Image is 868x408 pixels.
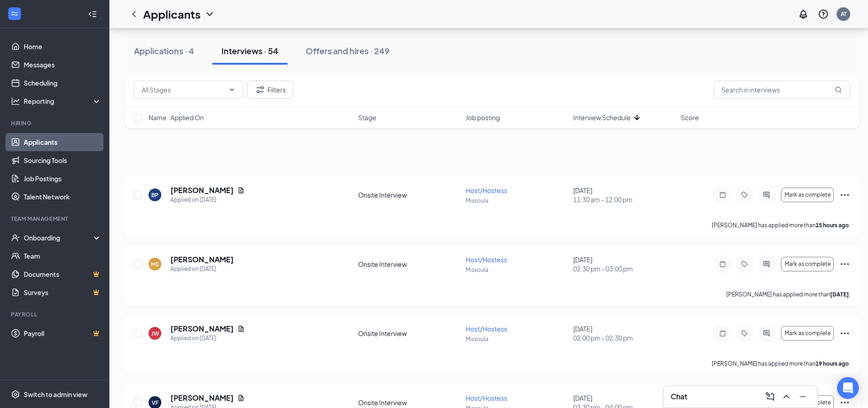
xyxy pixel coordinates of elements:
[779,389,794,404] button: ChevronUp
[466,325,507,333] span: Host/Hostess
[573,264,675,273] span: 02:30 pm - 03:00 pm
[204,9,215,20] svg: ChevronDown
[573,333,675,342] span: 02:00 pm - 02:30 pm
[11,97,20,106] svg: Analysis
[228,86,236,93] svg: ChevronDown
[761,191,772,199] svg: ActiveChat
[573,324,675,342] div: [DATE]
[837,377,859,399] div: Open Intercom Messenger
[830,291,849,298] b: [DATE]
[88,10,97,19] svg: Collapse
[714,81,850,99] input: Search in interviews
[152,399,159,407] div: VF
[717,191,728,199] svg: Note
[781,326,834,341] button: Mark as complete
[712,360,850,367] p: [PERSON_NAME] has applied more than .
[358,190,460,199] div: Onsite Interview
[24,97,102,106] div: Reporting
[573,186,675,204] div: [DATE]
[573,113,631,122] span: Interview Schedule
[466,186,507,194] span: Host/Hostess
[24,169,102,188] a: Job Postings
[170,393,234,403] h5: [PERSON_NAME]
[761,260,772,268] svg: ActiveChat
[739,191,750,199] svg: Tag
[763,389,777,404] button: ComposeMessage
[681,113,699,122] span: Score
[24,390,87,399] div: Switch to admin view
[170,334,245,343] div: Applied on [DATE]
[128,9,139,20] svg: ChevronLeft
[142,85,225,95] input: All Stages
[11,215,100,223] div: Team Management
[237,325,245,332] svg: Document
[170,255,234,265] h5: [PERSON_NAME]
[785,330,831,337] span: Mark as complete
[24,151,102,169] a: Sourcing Tools
[11,311,100,318] div: Payroll
[466,266,568,274] p: Missoula
[717,330,728,337] svg: Note
[170,195,245,204] div: Applied on [DATE]
[151,330,159,337] div: JW
[170,265,234,274] div: Applied on [DATE]
[24,233,94,242] div: Onboarding
[466,197,568,204] p: Missoula
[781,188,834,202] button: Mark as complete
[573,195,675,204] span: 11:30 am - 12:00 pm
[24,188,102,206] a: Talent Network
[739,330,750,337] svg: Tag
[573,255,675,273] div: [DATE]
[781,391,792,402] svg: ChevronUp
[24,324,102,342] a: PayrollCrown
[24,56,102,74] a: Messages
[785,261,831,267] span: Mark as complete
[151,260,159,268] div: MS
[151,191,159,199] div: BP
[818,9,829,20] svg: QuestionInfo
[466,113,500,122] span: Job posting
[24,283,102,301] a: SurveysCrown
[358,398,460,407] div: Onsite Interview
[797,391,808,402] svg: Minimize
[761,330,772,337] svg: ActiveChat
[24,133,102,151] a: Applicants
[839,328,850,339] svg: Ellipses
[781,257,834,271] button: Mark as complete
[11,390,20,399] svg: Settings
[839,397,850,408] svg: Ellipses
[358,260,460,269] div: Onsite Interview
[816,222,849,229] b: 15 hours ago
[466,255,507,264] span: Host/Hostess
[466,394,507,402] span: Host/Hostess
[24,74,102,92] a: Scheduling
[712,221,850,229] p: [PERSON_NAME] has applied more than .
[671,392,687,402] h3: Chat
[170,185,234,195] h5: [PERSON_NAME]
[632,112,642,123] svg: ArrowDown
[796,389,810,404] button: Minimize
[170,324,234,334] h5: [PERSON_NAME]
[839,259,850,270] svg: Ellipses
[237,394,245,402] svg: Document
[10,9,19,18] svg: WorkstreamLogo
[255,84,266,95] svg: Filter
[726,291,850,298] p: [PERSON_NAME] has applied more than .
[358,113,376,122] span: Stage
[11,233,20,242] svg: UserCheck
[835,86,842,93] svg: MagnifyingGlass
[221,45,278,56] div: Interviews · 54
[765,391,776,402] svg: ComposeMessage
[149,113,204,122] span: Name · Applied On
[841,10,847,18] div: AT
[24,247,102,265] a: Team
[717,260,728,268] svg: Note
[798,9,809,20] svg: Notifications
[358,329,460,338] div: Onsite Interview
[306,45,390,56] div: Offers and hires · 249
[24,265,102,283] a: DocumentsCrown
[143,6,200,22] h1: Applicants
[24,37,102,56] a: Home
[237,187,245,194] svg: Document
